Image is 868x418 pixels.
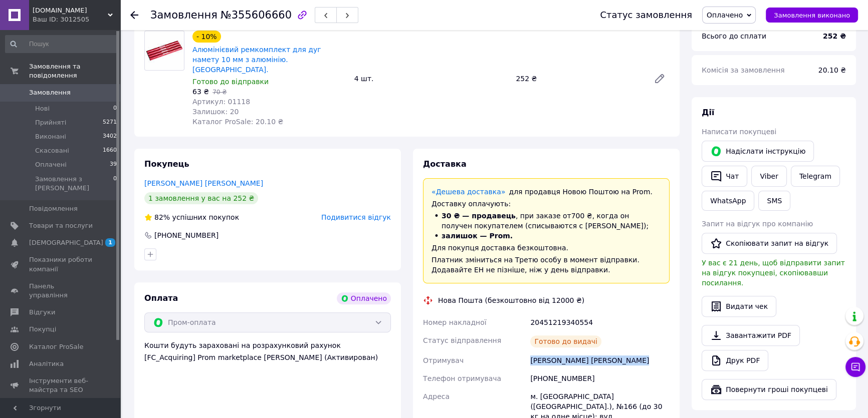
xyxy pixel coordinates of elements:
[35,104,50,113] span: Нові
[528,313,672,331] div: 20451219340554
[707,11,743,19] span: Оплачено
[431,188,505,196] a: «Дешева доставка»
[431,199,661,209] div: Доставку оплачують:
[442,232,513,240] span: залишок — Prom.
[702,32,766,40] span: Всього до сплати
[528,369,672,387] div: [PHONE_NUMBER]
[212,89,227,96] span: 70 ₴
[702,379,836,400] button: Повернути гроші покупцеві
[321,213,391,221] span: Подивитися відгук
[144,352,391,362] div: [FC_Acquiring] Prom marketplace [PERSON_NAME] (Активирован)
[192,31,221,43] div: - 10%
[423,374,501,382] span: Телефон отримувача
[423,318,487,326] span: Номер накладної
[818,66,846,74] span: 20.10 ₴
[113,104,117,113] span: 0
[29,88,71,97] span: Замовлення
[144,293,178,303] span: Оплата
[337,292,391,304] div: Оплачено
[758,191,790,211] button: SMS
[751,166,786,187] a: Viber
[150,9,218,21] span: Замовлення
[350,72,512,86] div: 4 шт.
[29,255,93,273] span: Показники роботи компанії
[600,10,692,20] div: Статус замовлення
[530,335,601,347] div: Готово до видачі
[774,12,850,19] span: Замовлення виконано
[154,213,170,221] span: 82%
[702,220,813,228] span: Запит на відгук про компанію
[431,243,661,253] div: Для покупця доставка безкоштовна.
[33,15,120,24] div: Ваш ID: 3012505
[512,72,645,86] div: 252 ₴
[153,230,220,240] div: [PHONE_NUMBER]
[702,141,814,162] button: Надіслати інструкцію
[431,211,661,231] li: , при заказе от 700 ₴ , когда он получен покупателем (списываются с [PERSON_NAME]);
[35,160,67,169] span: Оплачені
[29,325,56,334] span: Покупці
[29,308,55,317] span: Відгуки
[649,69,670,89] a: Редагувати
[192,108,239,116] span: Залишок: 20
[113,175,117,193] span: 0
[105,238,115,247] span: 1
[423,159,467,169] span: Доставка
[29,221,93,230] span: Товари та послуги
[35,175,113,193] span: Замовлення з [PERSON_NAME]
[29,62,120,80] span: Замовлення та повідомлення
[823,32,846,40] b: 252 ₴
[702,350,768,371] a: Друк PDF
[29,342,83,351] span: Каталог ProSale
[103,132,117,141] span: 3402
[145,31,184,70] img: Алюмінієвий ремкомплект для дуг намету 10 мм з алюмінію. 1шт.
[192,98,250,106] span: Артикул: 01118
[702,233,837,254] button: Скопіювати запит на відгук
[35,132,66,141] span: Виконані
[192,46,321,74] a: Алюмінієвий ремкомплект для дуг намету 10 мм з алюмінію. [GEOGRAPHIC_DATA].
[144,192,258,204] div: 1 замовлення у вас на 252 ₴
[110,160,117,169] span: 39
[702,325,800,346] a: Завантажити PDF
[192,88,209,96] span: 63 ₴
[423,392,450,400] span: Адреса
[431,187,661,197] div: для продавця Новою Поштою на Prom.
[702,128,776,136] span: Написати покупцеві
[702,191,754,211] a: WhatsApp
[702,108,714,117] span: Дії
[192,118,283,126] span: Каталог ProSale: 20.10 ₴
[29,376,93,394] span: Інструменти веб-майстра та SEO
[845,357,865,377] button: Чат з покупцем
[144,340,391,362] div: Кошти будуть зараховані на розрахунковий рахунок
[423,356,464,364] span: Отримувач
[130,10,138,20] div: Повернутися назад
[192,78,269,86] span: Готово до відправки
[33,6,108,15] span: Tourist-lviv.com.ua
[29,238,103,247] span: [DEMOGRAPHIC_DATA]
[103,146,117,155] span: 1660
[29,282,93,300] span: Панель управління
[766,8,858,23] button: Замовлення виконано
[791,166,840,187] a: Telegram
[221,9,292,21] span: №355606660
[5,35,118,53] input: Пошук
[103,118,117,127] span: 5271
[35,146,69,155] span: Скасовані
[29,359,64,368] span: Аналітика
[431,255,661,275] div: Платник зміниться на Третю особу в момент відправки. Додавайте ЕН не пізніше, ніж у день відправки.
[144,159,189,169] span: Покупець
[35,118,66,127] span: Прийняті
[29,204,78,213] span: Повідомлення
[702,259,845,287] span: У вас є 21 день, щоб відправити запит на відгук покупцеві, скопіювавши посилання.
[144,179,263,187] a: [PERSON_NAME] [PERSON_NAME]
[144,212,239,222] div: успішних покупок
[702,166,747,187] button: Чат
[423,336,501,344] span: Статус відправлення
[702,296,776,317] button: Видати чек
[528,351,672,369] div: [PERSON_NAME] [PERSON_NAME]
[702,66,785,74] span: Комісія за замовлення
[442,212,516,220] span: 30 ₴ — продавець
[436,295,587,305] div: Нова Пошта (безкоштовно від 12000 ₴)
